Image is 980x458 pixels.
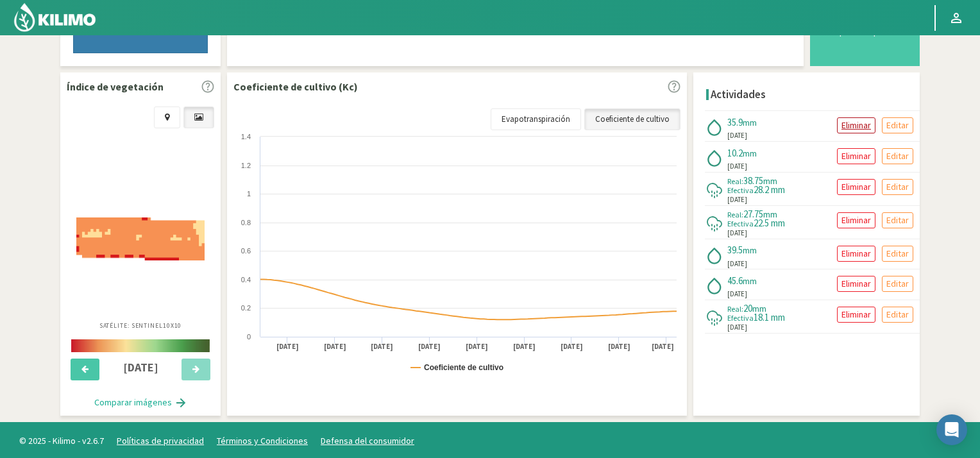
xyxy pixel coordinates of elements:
text: 0.4 [241,276,251,284]
span: 28.2 mm [754,183,785,196]
a: Términos y Condiciones [217,435,308,446]
p: Eliminar [841,149,871,164]
span: mm [743,148,757,159]
span: Efectiva [727,313,754,323]
span: [DATE] [727,259,747,269]
span: [DATE] [727,228,747,239]
div: Temporadas pasadas [820,27,909,36]
p: Coeficiente de cultivo (Kc) [233,79,358,94]
text: 0 [247,333,251,341]
text: 0.6 [241,247,251,255]
button: Editar [882,148,913,164]
button: Eliminar [837,276,875,292]
button: Comparar imágenes [81,390,200,416]
text: 1 [247,190,251,198]
button: Editar [882,276,913,292]
span: 39.5 [727,244,743,256]
span: Efectiva [727,185,754,195]
p: Satélite: Sentinel [99,321,182,330]
button: Eliminar [837,148,875,164]
span: 27.75 [743,208,763,220]
span: 45.6 [727,275,743,287]
span: 20 [743,302,752,314]
button: Editar [882,117,913,133]
button: Eliminar [837,117,875,133]
p: Editar [886,118,909,133]
img: Kilimo [13,2,97,33]
p: Editar [886,213,909,228]
h4: [DATE] [107,361,174,374]
span: [DATE] [727,289,747,300]
text: [DATE] [513,342,536,352]
button: Editar [882,307,913,323]
text: [DATE] [324,342,346,352]
a: Coeficiente de cultivo [584,108,680,130]
text: 1.2 [241,162,251,169]
span: Real: [727,176,743,186]
span: mm [752,303,766,314]
span: [DATE] [727,322,747,333]
text: 0.8 [241,219,251,226]
button: Eliminar [837,246,875,262]
span: 10X10 [163,321,182,330]
p: Editar [886,149,909,164]
p: Eliminar [841,180,871,194]
p: Eliminar [841,307,871,322]
text: [DATE] [371,342,393,352]
span: [DATE] [727,130,747,141]
span: mm [763,175,777,187]
a: Evapotranspiración [491,108,581,130]
a: Políticas de privacidad [117,435,204,446]
span: mm [763,208,777,220]
span: mm [743,244,757,256]
text: 0.2 [241,304,251,312]
text: [DATE] [561,342,583,352]
text: [DATE] [276,342,299,352]
text: 1.4 [241,133,251,140]
p: Eliminar [841,276,871,291]
button: Eliminar [837,307,875,323]
div: Open Intercom Messenger [936,414,967,445]
button: Editar [882,212,913,228]
p: Editar [886,246,909,261]
span: 22.5 mm [754,217,785,229]
img: scale [71,339,210,352]
img: be91fd56-21ff-430c-9cf7-04025a5467c1_-_sentinel_-_2025-09-26.png [76,217,205,260]
text: Coeficiente de cultivo [424,363,503,372]
text: [DATE] [466,342,488,352]
span: mm [743,275,757,287]
p: Editar [886,276,909,291]
span: 18.1 mm [754,311,785,323]
button: Editar [882,246,913,262]
span: 10.2 [727,147,743,159]
p: Eliminar [841,246,871,261]
span: Real: [727,210,743,219]
p: Editar [886,180,909,194]
span: mm [743,117,757,128]
span: 38.75 [743,174,763,187]
button: Eliminar [837,212,875,228]
span: © 2025 - Kilimo - v2.6.7 [13,434,110,448]
h4: Actividades [711,89,766,101]
p: Editar [886,307,909,322]
p: Eliminar [841,213,871,228]
text: [DATE] [652,342,674,352]
p: Índice de vegetación [67,79,164,94]
text: [DATE] [418,342,441,352]
span: [DATE] [727,194,747,205]
text: [DATE] [608,342,630,352]
p: Eliminar [841,118,871,133]
span: Efectiva [727,219,754,228]
a: Defensa del consumidor [321,435,414,446]
span: [DATE] [727,161,747,172]
button: Eliminar [837,179,875,195]
span: Real: [727,304,743,314]
button: Editar [882,179,913,195]
span: 35.9 [727,116,743,128]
